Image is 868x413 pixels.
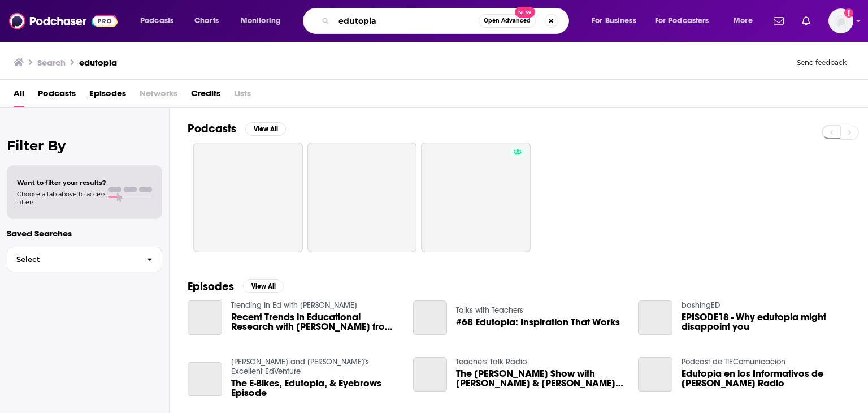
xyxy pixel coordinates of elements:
[188,279,284,294] a: EpisodesView All
[584,12,650,30] button: open menu
[413,300,448,335] a: #68 Edutopia: Inspiration That Works
[17,179,106,187] span: Want to filter your results?
[231,378,400,398] a: The E-Bikes, Edutopia, & Eyebrows Episode
[233,12,296,30] button: open menu
[726,12,767,30] button: open menu
[231,357,369,376] a: Rick and Nick's Excellent EdVenture
[682,300,720,310] a: bashingED
[7,256,138,263] span: Select
[231,312,400,332] span: Recent Trends in Educational Research with [PERSON_NAME] from [DOMAIN_NAME]
[9,10,118,32] img: Podchaser - Follow, Share and Rate Podcasts
[7,247,162,272] button: Select
[140,84,177,107] span: Networks
[734,13,753,29] span: More
[241,13,281,29] span: Monitoring
[413,357,448,392] a: The Late Late Show with Ed Finch & Toby P-C 09-02-22: Dreaming of an Edutopia
[769,11,788,31] a: Show notifications dropdown
[456,317,620,327] a: #68 Edutopia: Inspiration That Works
[828,8,853,33] button: Show profile menu
[648,12,726,30] button: open menu
[7,228,162,239] p: Saved Searches
[188,122,286,136] a: PodcastsView All
[456,369,624,388] span: The [PERSON_NAME] Show with [PERSON_NAME] & [PERSON_NAME] [DATE]: Dreaming of an Edutopia
[793,58,850,67] button: Send feedback
[191,84,220,107] a: Credits
[682,369,850,388] span: Edutopia en los Informativos de [PERSON_NAME] Radio
[682,357,785,367] a: Podcast de TIEComunicacion
[38,84,76,107] a: Podcasts
[638,357,672,392] a: Edutopia en los Informativos de Aragón Radio
[140,13,173,29] span: Podcasts
[132,12,188,30] button: open menu
[7,137,162,154] h2: Filter By
[797,11,815,31] a: Show notifications dropdown
[682,369,850,388] a: Edutopia en los Informativos de Aragón Radio
[484,18,531,24] span: Open Advanced
[638,300,672,335] a: EPISODE18 - Why edutopia might disappoint you
[37,57,66,68] h3: Search
[17,190,106,206] span: Choose a tab above to access filters.
[479,14,536,28] button: Open AdvancedNew
[188,300,222,335] a: Recent Trends in Educational Research with Youki Terada from Edutopia.org
[231,312,400,332] a: Recent Trends in Educational Research with Youki Terada from Edutopia.org
[188,122,236,136] h2: Podcasts
[243,279,284,293] button: View All
[844,8,853,18] svg: Add a profile image
[456,357,527,367] a: Teachers Talk Radio
[79,57,117,68] h3: edutopia
[655,13,709,29] span: For Podcasters
[682,312,850,332] a: EPISODE18 - Why edutopia might disappoint you
[245,122,286,136] button: View All
[231,300,357,310] a: Trending In Ed with Mike Palmer
[456,369,624,388] a: The Late Late Show with Ed Finch & Toby P-C 09-02-22: Dreaming of an Edutopia
[314,8,580,34] div: Search podcasts, credits, & more...
[828,8,853,33] span: Logged in as megcassidy
[188,362,222,397] a: The E-Bikes, Edutopia, & Eyebrows Episode
[334,12,479,30] input: Search podcasts, credits, & more...
[515,7,535,18] span: New
[187,12,225,30] a: Charts
[89,84,126,107] a: Episodes
[456,306,523,315] a: Talks with Teachers
[828,8,853,33] img: User Profile
[14,84,24,107] a: All
[592,13,636,29] span: For Business
[188,279,234,294] h2: Episodes
[194,13,219,29] span: Charts
[234,84,251,107] span: Lists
